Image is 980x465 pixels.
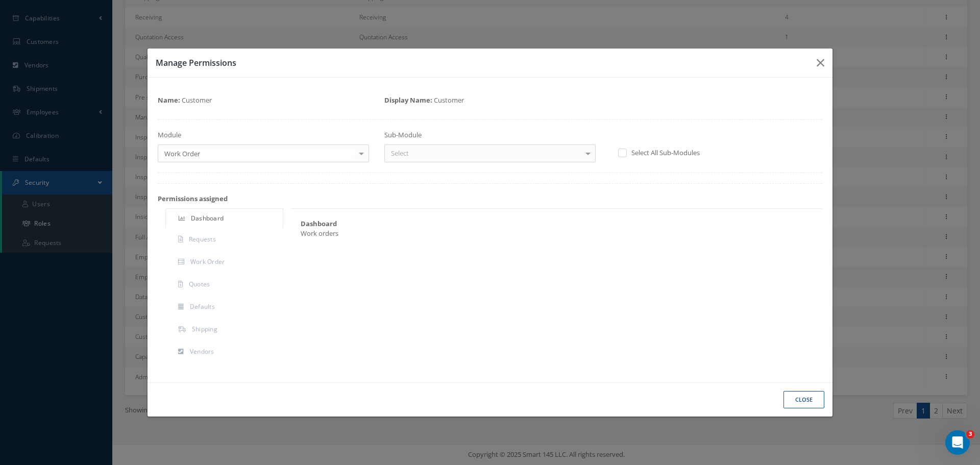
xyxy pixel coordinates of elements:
[384,95,432,105] strong: Display Name:
[158,95,180,105] strong: Name:
[189,235,216,243] span: Requests
[783,391,824,409] button: Close
[165,208,283,229] a: Dashboard
[434,95,464,105] span: Customer
[165,342,283,363] a: Vendors
[165,230,283,251] a: Requests
[293,229,812,239] div: Work orders
[162,149,355,159] span: Work Order
[165,275,283,296] a: Quotes
[384,130,422,140] label: Sub-Module
[629,148,700,157] label: Select All Sub-Modules
[190,347,214,356] span: Vendors
[165,297,283,319] a: Defaults
[190,257,225,266] span: Work Order
[156,57,808,69] h3: Manage Permissions
[165,320,283,341] a: Shipping
[301,219,337,228] strong: Dashboard
[192,325,217,333] span: Shipping
[158,194,228,203] strong: Permissions assigned
[189,280,210,288] span: Quotes
[182,95,212,105] span: Customer
[165,252,283,274] a: Work Order
[966,430,974,438] span: 3
[190,302,215,311] span: Defaults
[945,430,970,455] iframe: Intercom live chat
[191,214,224,223] span: Dashboard
[388,149,409,159] span: Select
[158,130,181,140] label: Module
